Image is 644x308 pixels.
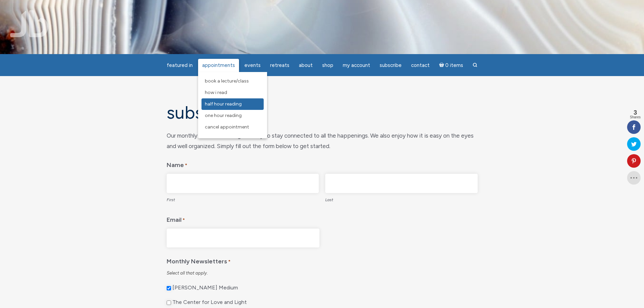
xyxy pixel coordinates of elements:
label: First [167,193,319,205]
a: Half Hour Reading [201,98,264,110]
span: About [299,62,313,68]
span: featured in [167,62,193,68]
div: Select all that apply. [167,270,478,276]
a: Retreats [266,59,293,72]
span: Contact [411,62,430,68]
h1: Subscribe [167,103,478,122]
span: 0 items [445,63,463,68]
a: Book a Lecture/Class [201,75,264,87]
a: My Account [339,59,374,72]
a: Cancel Appointment [201,121,264,133]
a: featured in [163,59,197,72]
label: Email [167,211,185,226]
a: Appointments [198,59,239,72]
a: Contact [407,59,434,72]
label: Last [325,193,478,205]
label: [PERSON_NAME] Medium [172,284,238,291]
a: Subscribe [376,59,406,72]
span: How I Read [205,90,227,95]
span: Shop [322,62,333,68]
legend: Monthly Newsletters [167,253,478,267]
span: Shares [630,116,641,119]
span: Subscribe [380,62,402,68]
img: Jamie Butler. The Everyday Medium [10,10,48,37]
a: Shop [318,59,337,72]
span: Cancel Appointment [205,124,249,130]
span: 3 [630,110,641,116]
a: About [295,59,317,72]
span: Book a Lecture/Class [205,78,249,84]
div: Our monthly newsletter is a great way to stay connected to all the happenings. We also enjoy how ... [167,131,478,151]
span: One Hour Reading [205,113,242,118]
span: Events [244,62,261,68]
legend: Name [167,157,478,171]
span: Retreats [270,62,289,68]
a: How I Read [201,87,264,98]
span: My Account [343,62,370,68]
a: Cart0 items [435,58,468,72]
span: Half Hour Reading [205,101,242,107]
span: Appointments [202,62,235,68]
a: Events [240,59,265,72]
label: The Center for Love and Light [172,299,247,306]
i: Cart [439,62,446,68]
a: One Hour Reading [201,110,264,121]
